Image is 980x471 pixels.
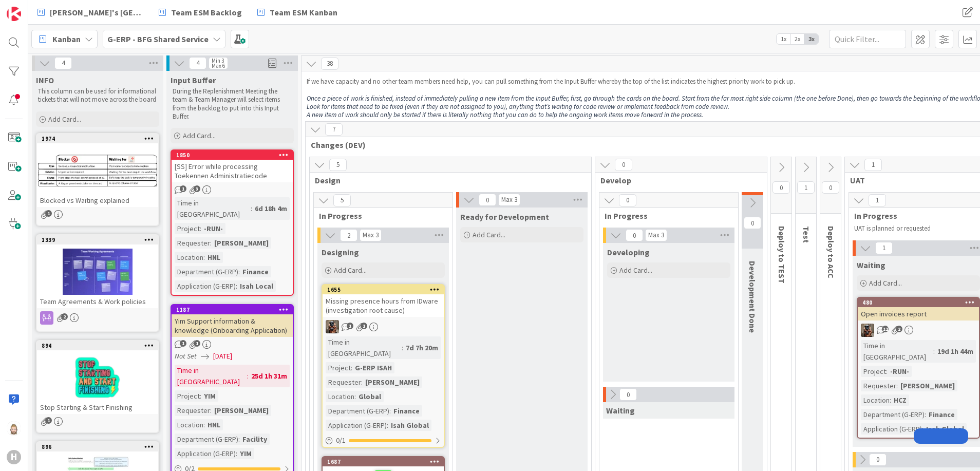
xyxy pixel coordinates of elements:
div: Application (G-ERP) [861,423,922,435]
em: A new item of work should only be started if there is literally nothing that you can do to help t... [307,110,703,119]
span: Waiting [857,260,885,270]
div: Finance [240,266,271,277]
span: 0 [619,194,636,206]
span: Add Card... [619,266,652,275]
div: 1339Team Agreements & Work policies [37,235,158,308]
span: : [210,405,212,416]
div: 480Open invoices report [858,298,979,321]
span: 7 [325,123,343,136]
div: Isah Global [924,423,967,435]
div: Requester [861,380,896,391]
span: : [200,390,201,402]
span: [DATE] [213,351,232,362]
b: G-ERP - BFG Shared Service [107,34,209,44]
span: Add Card... [334,266,367,275]
span: Add Card... [869,278,902,288]
span: 0 [619,388,637,401]
span: 2 [896,326,902,332]
div: 1974Blocked vs Waiting explained [37,134,158,207]
div: 894Stop Starting & Start Finishing [37,341,158,414]
span: : [922,423,924,435]
div: 1850[SS] Error while processing Toekennen Administratiecode [172,150,293,182]
div: Stop Starting & Start Finishing [37,401,158,414]
span: Add Card... [48,115,81,124]
div: Department (G-ERP) [175,266,238,277]
span: : [238,266,240,277]
span: 0 [626,229,643,241]
a: 1339Team Agreements & Work policies [36,234,159,332]
span: : [886,366,888,377]
p: UAT is planned or requested [854,224,975,233]
div: Isah Local [237,280,276,292]
span: Deploy to TEST [777,226,787,284]
div: 1850 [176,152,293,159]
div: Time in [GEOGRAPHIC_DATA] [326,336,402,359]
p: During the Replenishment Meeting the team & Team Manager will select items from the backlog to pu... [173,87,292,121]
span: 1 [797,181,815,194]
span: Team ESM Kanban [270,6,337,18]
span: : [247,370,249,382]
span: : [251,203,252,214]
div: Blocked vs Waiting explained [37,194,158,207]
img: VK [861,324,874,337]
div: 1974 [42,135,158,142]
span: : [389,405,391,417]
span: : [387,420,388,431]
div: Max 3 [501,197,517,202]
div: Open invoices report [858,307,979,321]
img: Rv [7,421,21,436]
span: Team ESM Backlog [171,6,242,18]
div: 1339 [37,235,158,244]
span: 2 [340,229,357,241]
div: 0/1 [323,434,444,447]
div: Finance [926,409,957,420]
span: 3 [194,185,200,192]
span: Kanban [52,33,81,45]
span: 1 [45,417,52,424]
div: VK [323,320,444,333]
span: 4 [54,57,72,69]
span: 2 [61,313,68,320]
span: INFO [36,75,54,85]
div: HCZ [891,394,909,406]
div: 480 [862,299,979,306]
span: 0 [869,454,887,466]
span: : [402,342,403,353]
span: 0 [772,181,790,194]
span: Developing [607,247,650,257]
span: 5 [333,194,351,206]
span: Add Card... [183,131,216,140]
span: [PERSON_NAME]'s [GEOGRAPHIC_DATA] [50,6,143,18]
span: 5 [329,159,347,171]
span: 4 [189,57,206,69]
div: H [7,450,21,464]
div: Team Agreements & Work policies [37,295,158,308]
div: Department (G-ERP) [326,405,389,417]
div: Requester [175,237,210,249]
div: 25d 1h 31m [249,370,290,382]
div: Location [861,394,890,406]
span: 1 [194,340,200,347]
span: 1 [869,194,886,206]
span: 3x [804,34,818,44]
div: Global [356,391,384,402]
a: Team ESM Kanban [251,3,344,22]
div: 19d 1h 44m [935,346,976,357]
img: Visit kanbanzone.com [7,7,21,21]
div: 894 [42,342,158,349]
a: 1850[SS] Error while processing Toekennen AdministratiecodeTime in [GEOGRAPHIC_DATA]:6d 18h 4mPro... [171,149,294,296]
a: Team ESM Backlog [153,3,248,22]
p: This column can be used for informational tickets that will not move across the board [38,87,157,104]
div: HNL [205,252,223,263]
span: 0 / 1 [336,435,346,446]
span: 0 [479,194,496,206]
div: G-ERP ISAH [352,362,394,373]
div: Application (G-ERP) [175,280,236,292]
span: : [361,376,363,388]
span: Designing [322,247,359,257]
em: Look for items that need to be fixed (even if they are not assigned to you), anything that’s wait... [307,102,729,111]
span: 1x [777,34,790,44]
span: Development Done [747,261,758,333]
div: 1187 [176,306,293,313]
div: Max 6 [212,63,225,68]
